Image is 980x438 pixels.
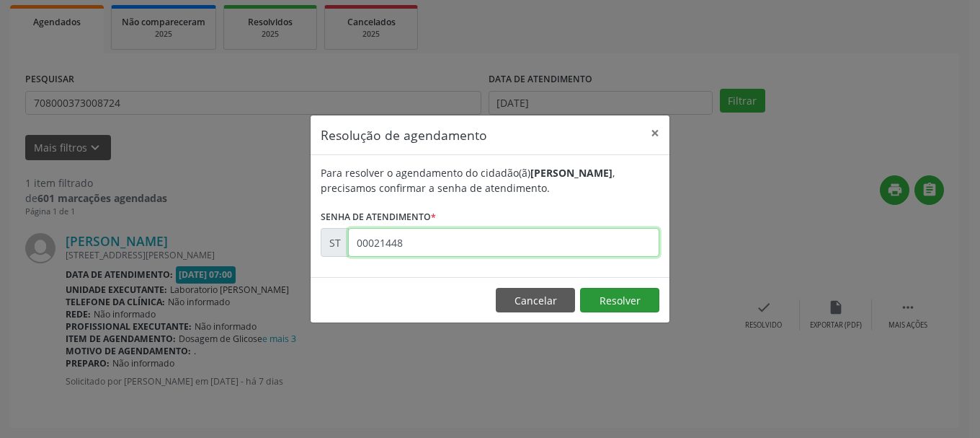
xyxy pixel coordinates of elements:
[496,288,575,312] button: Cancelar
[530,166,612,180] b: [PERSON_NAME]
[321,126,487,144] h5: Resolução de agendamento
[321,228,349,257] div: ST
[580,288,659,312] button: Resolver
[321,206,436,228] label: Senha de atendimento
[321,165,659,196] div: Para resolver o agendamento do cidadão(ã) , precisamos confirmar a senha de atendimento.
[641,115,669,151] button: Close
